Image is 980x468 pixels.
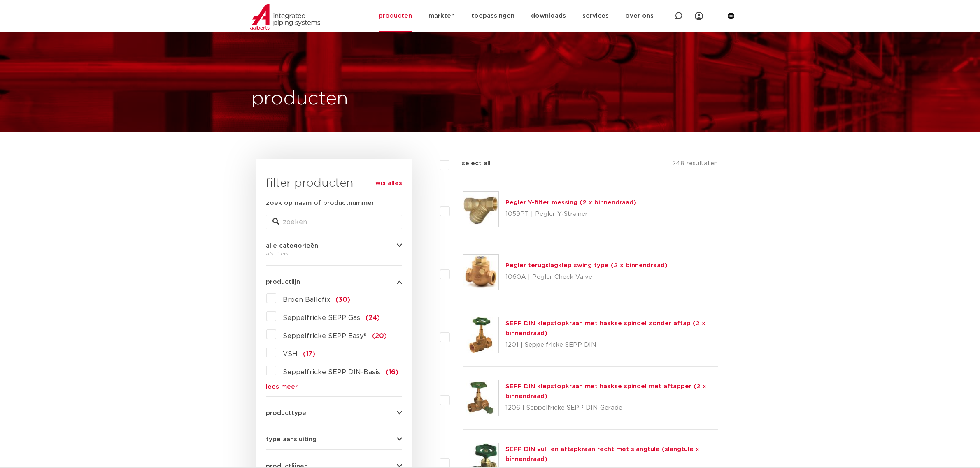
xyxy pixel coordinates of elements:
a: SEPP DIN vul- en aftapkraan recht met slangtule (slangtule x binnendraad) [505,446,699,462]
a: SEPP DIN klepstopkraan met haakse spindel zonder aftap (2 x binnendraad) [505,320,705,336]
span: Seppelfricke SEPP Easy® [283,333,367,339]
a: lees meer [266,384,402,390]
span: Seppelfricke SEPP Gas [283,315,360,321]
label: select all [449,159,491,169]
span: (30) [335,297,350,303]
a: wis alles [375,178,402,188]
a: Pegler terugslagklep swing type (2 x binnendraad) [505,262,668,269]
span: alle categorieën [266,243,318,249]
img: Thumbnail for Pegler Y-filter messing (2 x binnendraad) [463,192,498,227]
p: 1060A | Pegler Check Valve [505,271,668,284]
p: 1201 | Seppelfricke SEPP DIN [505,338,718,352]
span: (17) [303,351,315,357]
span: type aansluiting [266,436,317,443]
span: productlijn [266,279,300,285]
button: productlijn [266,279,402,285]
h3: filter producten [266,175,402,192]
label: zoek op naam of productnummer [266,198,374,208]
img: Thumbnail for Pegler terugslagklep swing type (2 x binnendraad) [463,255,498,290]
a: SEPP DIN klepstopkraan met haakse spindel met aftapper (2 x binnendraad) [505,383,706,399]
span: Broen Ballofix [283,297,330,303]
span: (20) [372,333,387,339]
button: type aansluiting [266,436,402,443]
button: alle categorieën [266,243,402,249]
span: producttype [266,410,306,416]
span: VSH [283,351,298,357]
p: 1059PT | Pegler Y-Strainer [505,208,636,221]
span: (16) [386,369,398,375]
a: Pegler Y-filter messing (2 x binnendraad) [505,199,636,206]
img: Thumbnail for SEPP DIN klepstopkraan met haakse spindel met aftapper (2 x binnendraad) [463,380,498,416]
input: zoeken [266,215,402,229]
p: 248 resultaten [672,159,718,171]
span: (24) [365,315,380,321]
img: Thumbnail for SEPP DIN klepstopkraan met haakse spindel zonder aftap (2 x binnendraad) [463,317,498,353]
h1: producten [251,86,348,112]
button: producttype [266,410,402,416]
span: Seppelfricke SEPP DIN-Basis [283,369,380,375]
div: afsluiters [266,249,402,259]
p: 1206 | Seppelfricke SEPP DIN-Gerade [505,401,718,415]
